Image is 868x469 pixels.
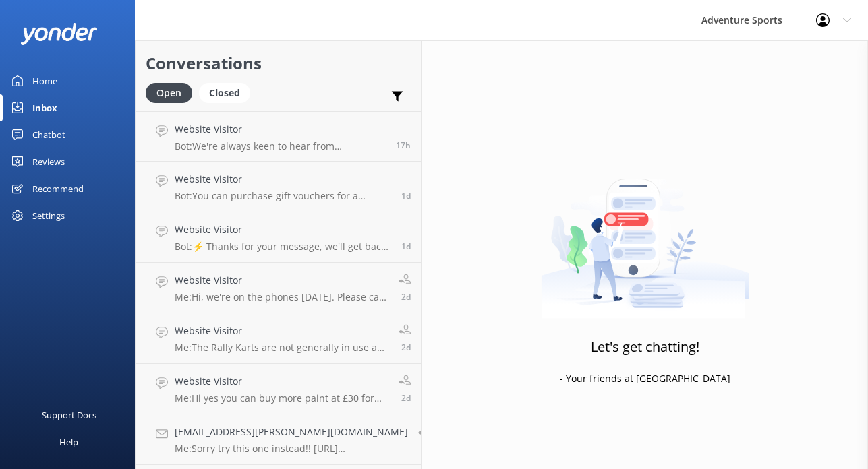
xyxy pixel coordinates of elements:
img: artwork of a man stealing a conversation from at giant smartphone [541,150,749,319]
div: Inbox [32,94,57,121]
p: Me: Hi, we're on the phones [DATE]. Please call [PHONE_NUMBER] option 2. [175,291,388,303]
a: Closed [199,85,257,100]
div: Reviews [32,148,65,175]
span: Sep 16 2025 09:54pm (UTC +01:00) Europe/London [396,139,411,151]
h4: Website Visitor [175,273,388,288]
h4: Website Visitor [175,172,391,187]
div: Recommend [32,175,84,202]
span: Sep 15 2025 11:19am (UTC +01:00) Europe/London [401,291,411,303]
a: Website VisitorBot:⚡ Thanks for your message, we'll get back to you as soon as we can. You're als... [136,212,421,263]
h4: [EMAIL_ADDRESS][PERSON_NAME][DOMAIN_NAME] [175,425,408,439]
a: [EMAIL_ADDRESS][PERSON_NAME][DOMAIN_NAME]Me:Sorry try this one instead!! [URL][DOMAIN_NAME] [136,414,421,465]
p: Bot: You can purchase gift vouchers for a specific activity at the following link: [URL][DOMAIN_N... [175,190,391,202]
p: Me: Hi yes you can buy more paint at £30 for 1000 paint balls, our packages are fully inclusive, ... [175,392,388,404]
a: Open [146,85,199,100]
span: Sep 15 2025 10:35am (UTC +01:00) Europe/London [401,342,411,353]
span: Sep 15 2025 11:03pm (UTC +01:00) Europe/London [401,190,411,201]
span: Sep 15 2025 09:06am (UTC +01:00) Europe/London [401,392,411,404]
p: Bot: ⚡ Thanks for your message, we'll get back to you as soon as we can. You're also welcome to k... [175,241,391,253]
a: Website VisitorMe:The Rally Karts are not generally in use as winter approaches as they need a dr... [136,313,421,364]
h4: Website Visitor [175,374,388,389]
h2: Conversations [146,51,411,76]
h4: Website Visitor [175,222,391,237]
p: Me: The Rally Karts are not generally in use as winter approaches as they need a dry track to ope... [175,342,388,354]
a: Website VisitorMe:Hi, we're on the phones [DATE]. Please call [PHONE_NUMBER] option 2.2d [136,263,421,313]
a: Website VisitorBot:You can purchase gift vouchers for a specific activity at the following link: ... [136,162,421,212]
p: Bot: We're always keen to hear from enthusiastic people who’d like to join the Adventure Sports t... [175,140,386,152]
h4: Website Visitor [175,323,388,338]
div: Support Docs [42,402,96,429]
p: - Your friends at [GEOGRAPHIC_DATA] [560,371,730,386]
h4: Website Visitor [175,122,386,137]
div: Closed [199,83,250,103]
img: yonder-white-logo.png [20,23,98,45]
div: Open [146,83,192,103]
div: Settings [32,202,65,229]
div: Chatbot [32,121,65,148]
h3: Let's get chatting! [591,336,699,358]
span: Sep 15 2025 09:55pm (UTC +01:00) Europe/London [401,241,411,252]
div: Help [59,429,78,456]
a: Website VisitorMe:Hi yes you can buy more paint at £30 for 1000 paint balls, our packages are ful... [136,364,421,414]
a: Website VisitorBot:We're always keen to hear from enthusiastic people who’d like to join the Adve... [136,111,421,162]
div: Home [32,67,57,94]
p: Me: Sorry try this one instead!! [URL][DOMAIN_NAME] [175,443,408,455]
